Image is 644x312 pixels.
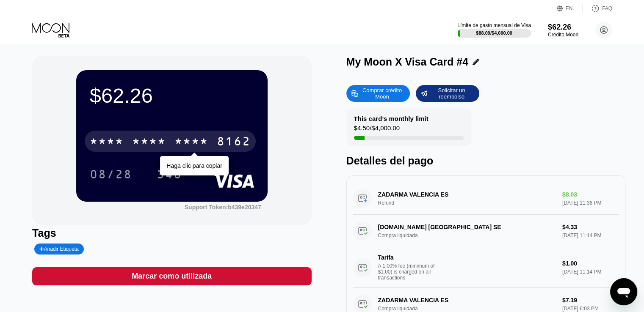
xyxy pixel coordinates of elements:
[602,5,612,11] div: FAQ
[583,4,612,13] div: FAQ
[32,267,311,285] div: Marcar como utilizada
[610,278,637,305] iframe: Botón para iniciar la ventana de mensajería
[416,85,479,102] div: Solicitar un reembolso
[354,115,428,122] div: This card’s monthly limit
[346,56,469,68] div: My Moon X Visa Card #4
[346,155,625,167] div: Detalles del pago
[83,164,138,185] div: 08/28
[457,22,531,38] div: Límite de gasto mensual de Visa$88.09/$4,000.00
[562,260,619,267] div: $1.00
[548,23,578,38] div: $62.26Crédito Moon
[353,247,619,288] div: TarifaA 1.00% fee (minimum of $1.00) is charged on all transactions$1.00[DATE] 11:14 PM
[32,227,311,239] div: Tags
[166,162,222,169] div: Haga clic para copiar
[548,23,578,32] div: $62.26
[428,87,475,100] div: Solicitar un reembolso
[157,169,182,182] div: 340
[457,22,531,28] div: Límite de gasto mensual de Visa
[150,164,188,185] div: 340
[90,169,132,182] div: 08/28
[566,5,573,11] div: EN
[346,85,410,102] div: Comprar crédito Moon
[132,271,212,281] div: Marcar como utilizada
[359,87,405,100] div: Comprar crédito Moon
[378,263,442,281] div: A 1.00% fee (minimum of $1.00) is charged on all transactions
[217,136,251,149] div: 8162
[39,246,79,252] div: Añadir Etiqueta
[34,244,84,255] div: Añadir Etiqueta
[548,32,578,38] div: Crédito Moon
[562,269,619,275] div: [DATE] 11:14 PM
[185,204,261,211] div: Support Token:b439e20347
[557,4,583,13] div: EN
[354,124,400,136] div: $4.50 / $4,000.00
[90,84,254,107] div: $62.26
[378,254,437,261] div: Tarifa
[476,30,512,36] div: $88.09 / $4,000.00
[185,204,261,211] div: Support Token: b439e20347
